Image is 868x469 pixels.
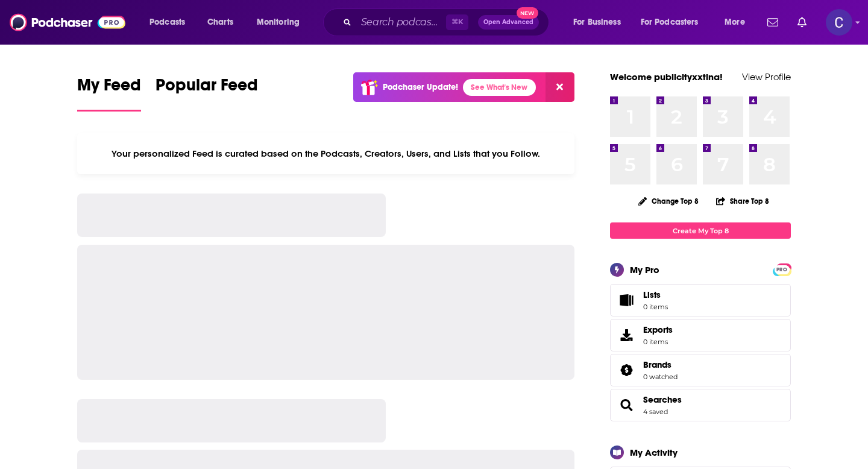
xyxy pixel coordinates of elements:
span: Exports [614,327,638,344]
span: Brands [610,354,791,386]
button: open menu [565,13,636,32]
a: Exports [610,319,791,351]
a: Popular Feed [156,75,258,112]
img: Podchaser - Follow, Share and Rate Podcasts [10,11,125,34]
a: Lists [610,284,791,316]
div: My Pro [630,264,659,275]
span: Exports [643,324,673,335]
button: open menu [141,13,201,32]
a: Show notifications dropdown [793,12,811,33]
span: Brands [643,359,671,370]
a: 4 saved [643,408,668,416]
span: New [517,7,538,19]
span: 0 items [643,303,668,311]
button: Change Top 8 [631,194,706,209]
span: Open Advanced [483,19,533,25]
button: open menu [248,13,315,32]
a: PRO [775,265,789,274]
span: My Feed [77,75,141,102]
div: Your personalized Feed is curated based on the Podcasts, Creators, Users, and Lists that you Follow. [77,133,574,174]
span: Searches [610,389,791,421]
span: ⌘ K [446,14,468,30]
a: Show notifications dropdown [763,12,783,33]
a: View Profile [742,71,791,83]
span: Monitoring [257,14,300,31]
a: Brands [643,359,678,370]
div: Search podcasts, credits, & more... [335,8,561,36]
button: open menu [716,13,760,32]
a: 0 watched [643,373,678,381]
span: Charts [207,14,233,31]
a: Searches [614,397,638,414]
span: For Podcasters [641,14,699,31]
span: Popular Feed [156,75,258,102]
input: Search podcasts, credits, & more... [356,13,446,32]
button: open menu [633,13,716,32]
p: Podchaser Update! [383,82,458,92]
span: More [725,14,745,31]
span: Lists [643,289,668,300]
span: PRO [775,265,789,274]
a: Brands [614,362,638,379]
a: Charts [200,13,241,32]
span: For Business [573,14,621,31]
span: Lists [614,292,638,309]
button: Share Top 8 [715,189,770,213]
span: Logged in as publicityxxtina [826,9,852,36]
a: Create My Top 8 [610,222,791,239]
span: 0 items [643,338,673,346]
div: My Activity [630,447,678,458]
button: Show profile menu [826,9,852,36]
a: Searches [643,394,682,405]
img: User Profile [826,9,852,36]
button: Open AdvancedNew [478,15,539,30]
span: Podcasts [149,14,185,31]
span: Lists [643,289,661,300]
a: See What's New [463,79,536,96]
a: My Feed [77,75,141,112]
a: Welcome publicityxxtina! [610,71,723,83]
